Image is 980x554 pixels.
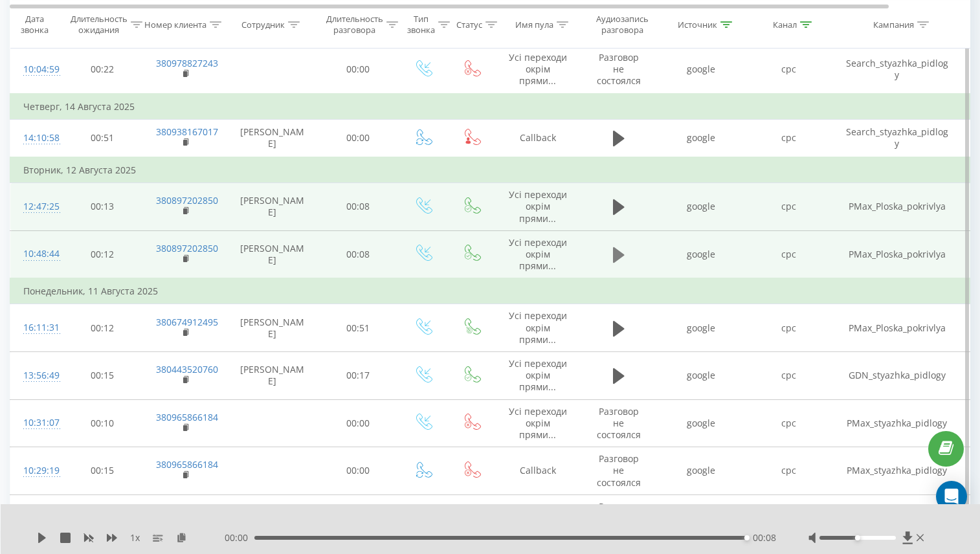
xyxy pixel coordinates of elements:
[873,19,914,30] div: Кампания
[62,119,143,157] td: 00:51
[156,57,218,69] a: 380978827243
[318,230,399,278] td: 00:08
[658,352,745,400] td: google
[156,316,218,328] a: 380674912495
[62,46,143,94] td: 00:22
[318,46,399,94] td: 00:00
[832,447,962,495] td: PMax_styazhka_pidlogy
[832,46,962,94] td: Search_styazhka_pidlogy
[658,230,745,278] td: google
[156,242,218,254] a: 380897202850
[591,14,654,36] div: Аудиозапись разговора
[509,309,567,345] span: Усі переходи окрім прями...
[658,46,745,94] td: google
[225,531,254,544] span: 00:00
[23,410,49,436] div: 10:31:07
[832,494,962,542] td: PMax_styazhka_pidlogy
[156,126,218,138] a: 380938167017
[744,535,750,540] div: Accessibility label
[318,352,399,400] td: 00:17
[832,230,962,278] td: PMax_Ploska_pokrivlya
[71,14,128,36] div: Длительность ожидания
[156,411,218,423] a: 380965866184
[496,494,580,542] td: Callback
[745,399,832,447] td: cpc
[597,51,641,87] span: Разговор не состоялся
[658,304,745,352] td: google
[855,535,860,540] div: Accessibility label
[496,119,580,157] td: Callback
[832,304,962,352] td: PMax_Ploska_pokrivlya
[745,230,832,278] td: cpc
[753,531,776,544] span: 00:08
[23,458,49,483] div: 10:29:19
[23,241,49,267] div: 10:48:44
[745,494,832,542] td: cpc
[597,405,641,441] span: Разговор не состоялся
[509,405,567,441] span: Усі переходи окрім прями...
[23,363,49,388] div: 13:56:49
[326,14,383,36] div: Длительность разговора
[496,447,580,495] td: Callback
[156,458,218,471] a: 380965866184
[156,194,218,206] a: 380897202850
[509,236,567,272] span: Усі переходи окрім прями...
[62,304,143,352] td: 00:12
[658,494,745,542] td: google
[597,500,641,536] span: Разговор не состоялся
[144,19,206,30] div: Номер клиента
[227,230,318,278] td: [PERSON_NAME]
[773,19,797,30] div: Канал
[745,46,832,94] td: cpc
[318,447,399,495] td: 00:00
[597,452,641,488] span: Разговор не состоялся
[832,352,962,400] td: GDN_styazhka_pidlogy
[832,119,962,157] td: Search_styazhka_pidlogy
[23,315,49,340] div: 16:11:31
[318,304,399,352] td: 00:51
[62,183,143,231] td: 00:13
[745,119,832,157] td: cpc
[678,19,717,30] div: Источник
[658,183,745,231] td: google
[62,494,143,542] td: 00:14
[509,357,567,393] span: Усі переходи окрім прями...
[227,119,318,157] td: [PERSON_NAME]
[745,304,832,352] td: cpc
[745,183,832,231] td: cpc
[227,352,318,400] td: [PERSON_NAME]
[509,188,567,224] span: Усі переходи окрім прями...
[62,447,143,495] td: 00:15
[745,447,832,495] td: cpc
[318,119,399,157] td: 00:00
[23,126,49,151] div: 14:10:58
[658,447,745,495] td: google
[10,14,58,36] div: Дата звонка
[62,399,143,447] td: 00:10
[658,119,745,157] td: google
[62,352,143,400] td: 00:15
[23,194,49,219] div: 12:47:25
[509,51,567,87] span: Усі переходи окрім прями...
[515,19,553,30] div: Имя пула
[745,352,832,400] td: cpc
[318,183,399,231] td: 00:08
[658,399,745,447] td: google
[130,531,140,544] span: 1 x
[832,183,962,231] td: PMax_Ploska_pokrivlya
[936,481,967,512] div: Open Intercom Messenger
[23,57,49,82] div: 10:04:59
[156,363,218,375] a: 380443520760
[318,494,399,542] td: 00:00
[241,19,285,30] div: Сотрудник
[318,399,399,447] td: 00:00
[832,399,962,447] td: PMax_styazhka_pidlogy
[227,304,318,352] td: [PERSON_NAME]
[227,183,318,231] td: [PERSON_NAME]
[456,19,482,30] div: Статус
[407,14,435,36] div: Тип звонка
[62,230,143,278] td: 00:12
